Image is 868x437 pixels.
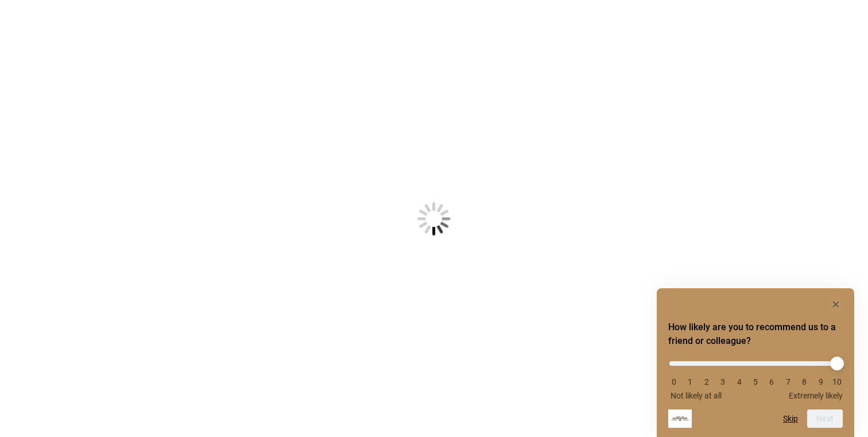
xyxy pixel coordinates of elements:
li: 4 [734,377,745,386]
img: Loading [361,145,507,292]
li: 5 [750,377,761,386]
button: Skip [783,414,798,423]
button: Hide survey [829,297,843,311]
li: 9 [815,377,827,386]
li: 7 [782,377,794,386]
li: 0 [668,377,680,386]
li: 10 [831,377,843,386]
li: 2 [701,377,712,386]
h2: How likely are you to recommend us to a friend or colleague? Select an option from 0 to 10, with ... [668,320,843,348]
li: 1 [684,377,696,386]
li: 3 [717,377,728,386]
span: Not likely at all [671,391,722,400]
span: Extremely likely [789,391,843,400]
li: 6 [766,377,777,386]
button: Next question [807,409,843,428]
div: How likely are you to recommend us to a friend or colleague? Select an option from 0 to 10, with ... [668,297,843,428]
li: 8 [799,377,810,386]
div: How likely are you to recommend us to a friend or colleague? Select an option from 0 to 10, with ... [668,353,843,400]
